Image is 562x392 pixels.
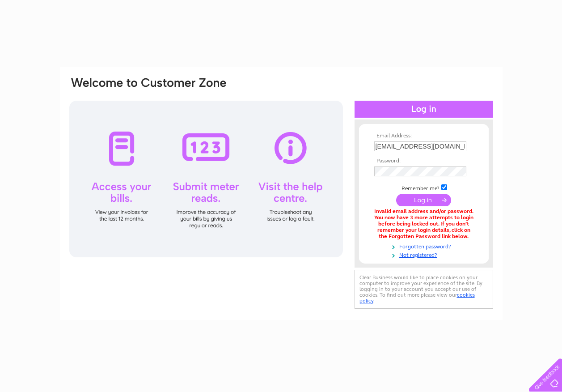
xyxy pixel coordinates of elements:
th: Email Address: [372,133,476,139]
a: Forgotten password? [374,242,476,250]
th: Password: [372,158,476,164]
div: Invalid email address and/or password. You now have 3 more attempts to login before being locked ... [374,209,473,239]
input: Submit [396,194,451,206]
div: Clear Business would like to place cookies on your computer to improve your experience of the sit... [355,270,493,309]
td: Remember me? [372,183,476,192]
a: cookies policy [359,292,475,304]
a: Not registered? [374,250,476,259]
